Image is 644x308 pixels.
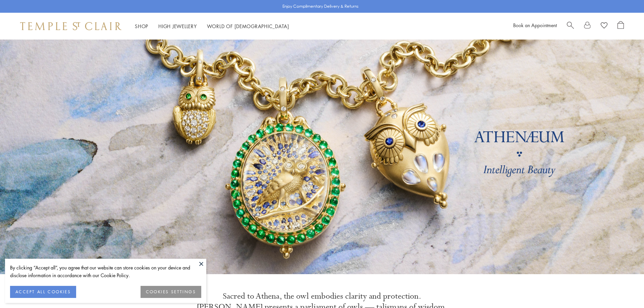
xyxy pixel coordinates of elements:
a: Search [567,21,574,31]
button: COOKIES SETTINGS [141,286,201,298]
button: ACCEPT ALL COOKIES [10,286,76,298]
img: Temple St. Clair [20,22,121,30]
nav: Main navigation [135,22,289,30]
a: High JewelleryHigh Jewellery [158,23,197,29]
p: Enjoy Complimentary Delivery & Returns [282,3,359,10]
a: World of [DEMOGRAPHIC_DATA]World of [DEMOGRAPHIC_DATA] [207,23,289,29]
a: Book an Appointment [513,22,557,28]
a: Open Shopping Bag [618,21,624,31]
iframe: Gorgias live chat messenger [610,276,637,301]
div: By clicking “Accept all”, you agree that our website can store cookies on your device and disclos... [10,264,201,279]
a: ShopShop [135,23,148,29]
a: View Wishlist [601,21,607,31]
